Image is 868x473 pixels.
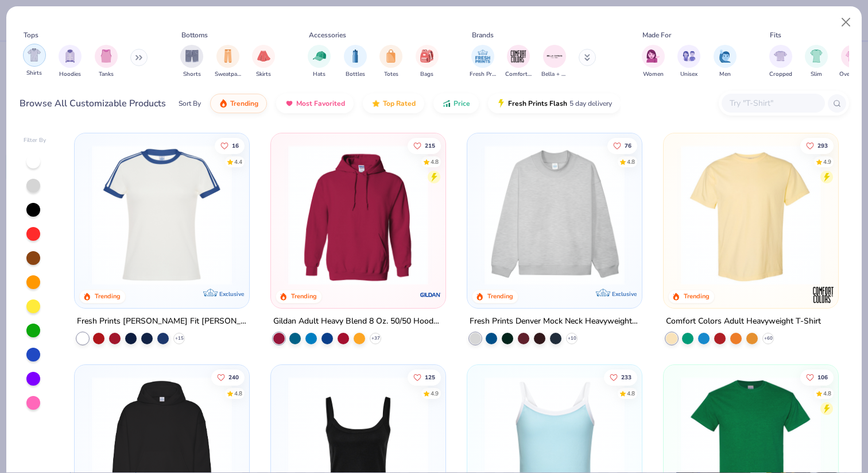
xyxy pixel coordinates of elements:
button: Most Favorited [276,94,354,113]
span: Price [454,99,470,108]
div: filter for Shirts [23,44,46,78]
img: a164e800-7022-4571-a324-30c76f641635 [434,145,586,285]
span: Tanks [99,70,114,79]
div: Fresh Prints [PERSON_NAME] Fit [PERSON_NAME] Shirt with Stripes [77,314,247,329]
div: Filter By [24,136,46,145]
span: Hoodies [59,70,81,79]
div: filter for Hoodies [59,45,82,79]
button: Like [212,369,245,385]
img: a90f7c54-8796-4cb2-9d6e-4e9644cfe0fe [630,145,781,285]
button: filter button [470,45,496,79]
img: Cropped Image [774,49,787,63]
span: 76 [625,143,631,148]
span: + 37 [371,335,380,342]
div: Fits [770,30,781,40]
img: Comfort Colors Image [510,48,527,65]
button: Like [408,369,441,385]
span: Oversized [839,70,865,79]
img: Comfort Colors logo [811,283,834,306]
div: 4.8 [235,389,243,398]
button: Trending [210,94,267,113]
div: Made For [642,30,671,40]
div: 4.8 [823,389,831,398]
div: 4.8 [627,389,635,398]
span: Bags [420,70,433,79]
div: 4.8 [431,157,439,166]
button: filter button [59,45,82,79]
img: Tanks Image [100,49,113,63]
div: filter for Women [642,45,665,79]
div: filter for Skirts [252,45,275,79]
button: Like [607,137,637,153]
div: filter for Sweatpants [215,45,241,79]
div: Sort By [179,98,201,109]
div: filter for Men [714,45,737,79]
button: filter button [642,45,665,79]
button: Like [408,137,441,153]
span: Unisex [680,70,697,79]
span: Cropped [769,70,792,79]
span: Trending [230,99,258,108]
img: Hats Image [313,49,326,63]
div: Accessories [309,30,346,40]
span: Hats [313,70,325,79]
button: filter button [839,45,865,79]
img: Women Image [646,49,660,63]
button: filter button [180,45,203,79]
button: filter button [677,45,700,79]
img: flash.gif [497,99,506,108]
span: Top Rated [383,99,416,108]
span: Exclusive [219,290,244,298]
div: Bottoms [181,30,208,40]
img: Shorts Image [185,49,199,63]
span: Men [719,70,731,79]
button: filter button [505,45,532,79]
span: Fresh Prints Flash [508,99,567,108]
img: 01756b78-01f6-4cc6-8d8a-3c30c1a0c8ac [282,145,434,285]
span: Sweatpants [215,70,241,79]
img: Bottles Image [349,49,362,63]
div: Fresh Prints Denver Mock Neck Heavyweight Sweatshirt [470,314,640,329]
img: Sweatpants Image [222,49,234,63]
img: Bags Image [420,49,433,63]
img: 029b8af0-80e6-406f-9fdc-fdf898547912 [675,145,827,285]
div: filter for Bottles [344,45,367,79]
img: f5d85501-0dbb-4ee4-b115-c08fa3845d83 [479,145,630,285]
div: Brands [472,30,494,40]
div: filter for Fresh Prints [470,45,496,79]
img: Totes Image [385,49,397,63]
span: Exclusive [612,290,637,298]
button: Like [800,369,834,385]
img: Shirts Image [28,48,41,61]
div: filter for Bella + Canvas [541,45,568,79]
span: + 60 [764,335,772,342]
div: filter for Totes [379,45,402,79]
span: Comfort Colors [505,70,532,79]
div: filter for Cropped [769,45,792,79]
button: Top Rated [363,94,424,113]
div: Browse All Customizable Products [20,97,166,110]
img: Fresh Prints Image [474,48,491,65]
img: Oversized Image [846,49,859,63]
span: Fresh Prints [470,70,496,79]
span: 16 [232,143,239,148]
img: e5540c4d-e74a-4e58-9a52-192fe86bec9f [86,145,238,285]
button: filter button [416,45,439,79]
button: filter button [714,45,737,79]
img: Men Image [719,49,731,63]
img: Slim Image [810,49,823,63]
div: 4.8 [627,157,635,166]
span: Shirts [26,69,42,78]
img: Bella + Canvas Image [546,48,563,65]
div: 4.4 [235,157,243,166]
span: + 15 [175,335,184,342]
span: + 10 [567,335,576,342]
div: filter for Bags [416,45,439,79]
img: Hoodies Image [64,49,76,63]
button: filter button [344,45,367,79]
button: Like [604,369,637,385]
div: 4.9 [431,389,439,398]
button: filter button [95,45,118,79]
button: filter button [379,45,402,79]
span: Bella + Canvas [541,70,568,79]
